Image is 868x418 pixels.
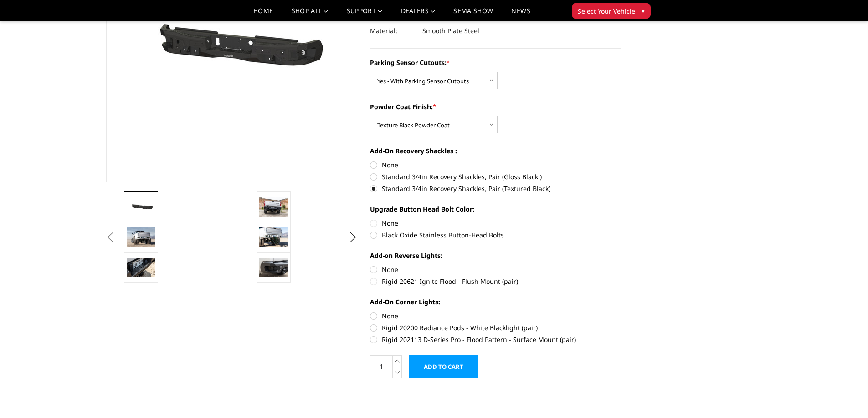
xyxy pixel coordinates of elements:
label: Rigid 202113 D-Series Pro - Flood Pattern - Surface Mount (pair) [370,335,621,344]
a: Support [347,8,383,21]
a: SEMA Show [453,8,493,21]
button: Next [346,231,360,244]
label: Add-On Recovery Shackles : [370,146,621,156]
label: Rigid 20200 Radiance Pods - White Blacklight (pair) [370,323,621,332]
button: Previous [104,231,118,244]
label: Rigid 20621 Ignite Flood - Flush Mount (pair) [370,277,621,286]
img: 2020-2025 Chevrolet / GMC 2500-3500 - Freedom Series - Rear Bumper [259,227,288,247]
img: 2020-2025 Chevrolet / GMC 2500-3500 - Freedom Series - Rear Bumper [259,197,288,216]
dd: Smooth Plate Steel [422,23,479,39]
label: Parking Sensor Cutouts: [370,58,621,67]
label: None [370,265,621,274]
label: Upgrade Button Head Bolt Color: [370,204,621,214]
label: Add-On Corner Lights: [370,297,621,307]
span: Select Your Vehicle [578,6,635,16]
label: Powder Coat Finish: [370,102,621,111]
a: News [511,8,530,21]
button: Select Your Vehicle [572,3,651,19]
dt: Material: [370,23,416,39]
span: ▾ [642,6,645,15]
img: 2020-2025 Chevrolet / GMC 2500-3500 - Freedom Series - Rear Bumper [127,200,155,214]
label: Add-on Reverse Lights: [370,251,621,260]
label: Black Oxide Stainless Button-Head Bolts [370,230,621,240]
img: 2020-2025 Chevrolet / GMC 2500-3500 - Freedom Series - Rear Bumper [259,258,288,277]
a: shop all [292,8,329,21]
img: 2020-2025 Chevrolet / GMC 2500-3500 - Freedom Series - Rear Bumper [127,227,155,247]
label: Standard 3/4in Recovery Shackles, Pair (Gloss Black ) [370,172,621,181]
input: Add to Cart [409,355,478,378]
label: None [370,218,621,228]
a: Dealers [401,8,436,21]
img: 2020-2025 Chevrolet / GMC 2500-3500 - Freedom Series - Rear Bumper [127,258,155,277]
label: None [370,311,621,321]
label: Standard 3/4in Recovery Shackles, Pair (Textured Black) [370,184,621,193]
label: None [370,160,621,170]
a: Home [253,8,273,21]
